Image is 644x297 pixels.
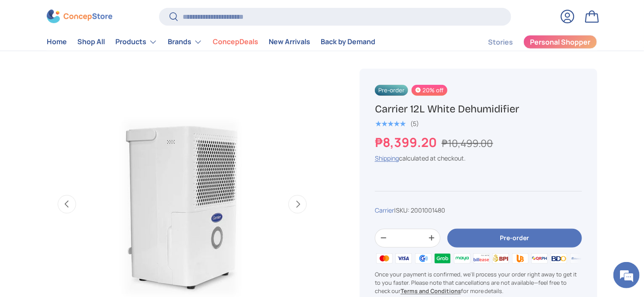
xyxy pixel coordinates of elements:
[472,252,491,265] img: billease
[401,287,461,295] a: Terms and Conditions
[45,49,147,60] div: Chat with us now
[163,33,208,50] summary: Brands
[375,118,419,128] a: 5.0 out of 5.0 stars (5)
[213,33,258,50] a: ConcepDeals
[47,33,67,50] a: Home
[4,201,166,232] textarea: Type your message and hit 'Enter'
[375,134,439,151] strong: ₱8,399.20
[433,252,452,265] img: grabpay
[530,38,591,45] span: Personal Shopper
[375,270,582,296] p: Once your payment is confirmed, we'll process your order right away to get it to you faster. Plea...
[375,206,394,214] a: Carrier
[410,120,419,127] div: (5)
[375,120,406,128] div: 5.0 out of 5.0 stars
[375,154,582,163] div: calculated at checkout.
[375,154,399,163] a: Shipping
[523,35,597,49] a: Personal Shopper
[414,252,433,265] img: gcash
[530,252,549,265] img: qrph
[51,91,121,180] span: We're online!
[47,33,375,50] nav: Primary
[110,33,163,50] summary: Products
[375,85,408,96] span: Pre-order
[491,252,510,265] img: bpi
[411,206,445,214] span: 2001001480
[321,33,375,50] a: Back by Demand
[143,4,164,25] div: Minimize live chat window
[394,206,445,214] span: |
[394,252,413,265] img: visa
[452,252,471,265] img: maya
[269,33,310,50] a: New Arrivals
[467,33,597,50] nav: Secondary
[569,252,588,265] img: metrobank
[510,252,530,265] img: ubp
[375,102,582,116] h1: Carrier 12L White Dehumidifier
[488,33,513,50] a: Stories
[77,33,105,50] a: Shop All
[412,85,447,96] span: 20% off
[447,229,582,248] button: Pre-order
[549,252,568,265] img: bdo
[47,10,112,23] img: ConcepStore
[396,206,409,214] span: SKU:
[442,136,493,150] s: ₱10,499.00
[375,119,406,128] span: ★★★★★
[375,252,394,265] img: master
